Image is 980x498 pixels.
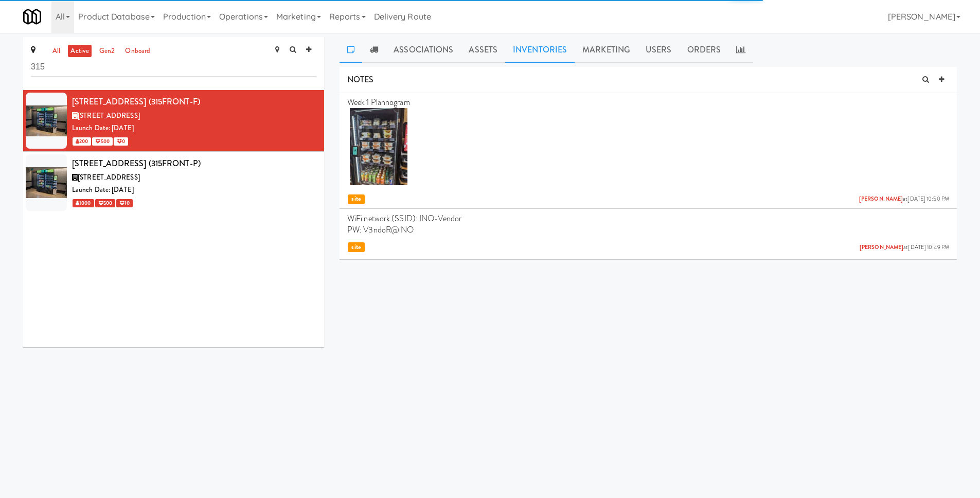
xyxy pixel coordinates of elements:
span: 1000 [73,199,94,207]
a: Inventories [505,37,575,63]
a: [PERSON_NAME] [859,195,903,203]
div: [STREET_ADDRESS] (315FRONT-P) [72,156,316,171]
li: [STREET_ADDRESS] (315FRONT-F)[STREET_ADDRESS]Launch Date: [DATE] 200 500 0 [23,90,324,152]
span: 500 [95,199,115,207]
a: [PERSON_NAME] [860,243,903,251]
div: [STREET_ADDRESS] (315FRONT-F) [72,94,316,110]
div: Launch Date: [DATE] [72,184,316,197]
img: Micromart [23,8,41,26]
a: Users [638,37,680,63]
span: 200 [73,137,91,146]
span: WiFi network (SSID): INO-Vendor [347,212,461,224]
a: Assets [461,37,505,63]
a: Marketing [575,37,638,63]
span: site [348,242,365,252]
span: at [DATE] 10:50 PM [859,195,949,203]
a: Orders [680,37,729,63]
input: Search site [31,58,316,77]
a: Associations [386,37,461,63]
a: gen2 [97,45,117,58]
span: NOTES [347,74,374,85]
a: all [50,45,63,58]
span: PW: V3ndoR@iNO [347,224,414,236]
span: 0 [114,137,128,146]
span: at [DATE] 10:49 PM [860,244,949,252]
a: onboard [122,45,153,58]
span: 10 [116,199,133,207]
img: acnuensgqis0mcxkut0u.jpg [350,108,408,185]
li: [STREET_ADDRESS] (315FRONT-P)[STREET_ADDRESS]Launch Date: [DATE] 1000 500 10 [23,152,324,213]
p: Week 1 Plannogram [347,97,949,108]
div: Launch Date: [DATE] [72,122,316,135]
a: active [68,45,92,58]
span: 500 [92,137,112,146]
span: site [348,194,365,204]
span: [STREET_ADDRESS] [78,111,140,120]
span: [STREET_ADDRESS] [78,172,140,182]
